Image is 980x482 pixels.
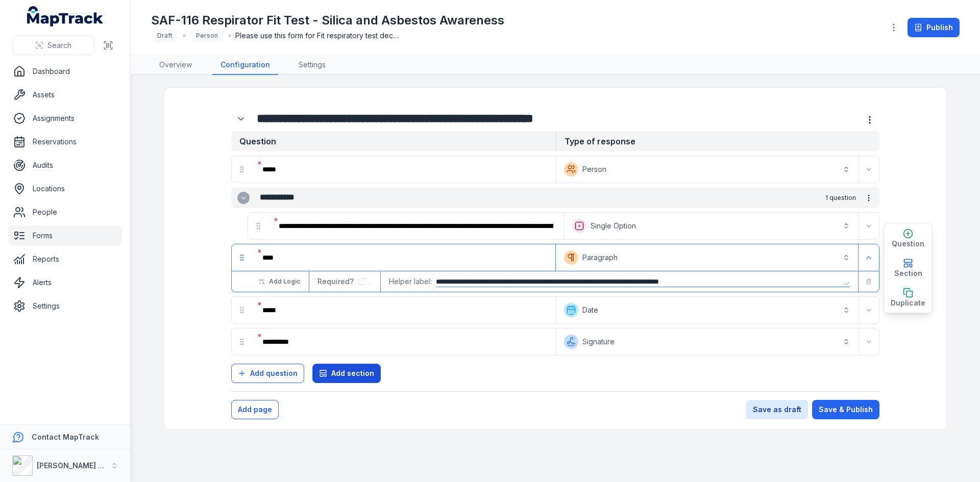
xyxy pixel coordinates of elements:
button: Expand [231,109,251,129]
button: Single Option [566,215,856,237]
button: Expand [861,218,877,234]
a: Dashboard [8,61,122,82]
button: Expand [861,161,877,177]
button: Person [558,158,856,181]
span: Required? [317,277,358,286]
button: Paragraph [558,246,856,269]
div: drag [232,247,252,268]
span: Helper label: [389,276,432,287]
svg: drag [238,338,246,346]
div: drag [232,159,252,180]
button: Signature [558,331,856,353]
span: 1 question [825,194,856,202]
h1: SAF-116 Respirator Fit Test - Silica and Asbestos Awareness [151,12,504,29]
div: Person [190,29,224,43]
svg: drag [254,222,262,230]
a: People [8,202,122,222]
div: Draft [151,29,179,43]
input: :r3j:-form-item-label [358,277,372,286]
div: :r1v:-form-item-label [254,158,553,181]
a: Overview [151,56,200,75]
button: more-detail [860,189,877,207]
a: Assets [8,85,122,105]
span: Search [47,40,71,50]
button: Save as draft [746,400,808,419]
span: Section [894,268,922,278]
div: drag [232,300,252,320]
strong: [PERSON_NAME] Group [37,461,120,470]
span: Add question [250,368,298,378]
svg: drag [238,165,246,173]
button: Expand [861,302,877,318]
span: Please use this form for Fit respiratory test declaration [235,31,399,41]
button: Search [12,36,94,55]
strong: Question [231,131,555,151]
button: Question [884,224,932,253]
a: Settings [8,296,122,316]
button: Duplicate [884,283,932,313]
button: Add question [231,364,304,383]
a: MapTrack [27,6,104,27]
div: :r2r:-form-item-label [254,331,553,353]
button: Section [884,253,932,283]
strong: Type of response [555,131,879,151]
a: Assignments [8,108,122,129]
a: Locations [8,179,122,199]
a: Reservations [8,132,122,152]
div: drag [232,332,252,352]
div: :r2f:-form-item-label [254,246,553,269]
div: :r2l:-form-item-label [254,299,553,321]
button: Add section [312,364,381,383]
button: more-detail [860,110,879,130]
div: drag [248,216,268,236]
button: Expand [237,192,250,204]
a: Reports [8,249,122,269]
a: Forms [8,225,122,246]
div: :r29:-form-item-label [271,215,561,237]
button: Expand [861,249,877,266]
svg: drag [238,253,246,262]
span: Question [892,239,924,249]
button: Add Logic [252,273,307,290]
button: Publish [908,18,960,37]
svg: drag [238,306,246,314]
button: Date [558,299,856,321]
a: Settings [290,56,334,75]
button: Save & Publish [812,400,879,419]
a: Alerts [8,272,122,293]
span: Add Logic [269,277,300,286]
span: Duplicate [891,298,925,308]
a: Audits [8,155,122,175]
span: Add section [331,368,374,378]
button: Expand [861,334,877,350]
div: :r1n:-form-item-label [231,109,253,129]
strong: Contact MapTrack [32,433,99,441]
a: Configuration [212,56,278,75]
button: Add page [231,400,279,419]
